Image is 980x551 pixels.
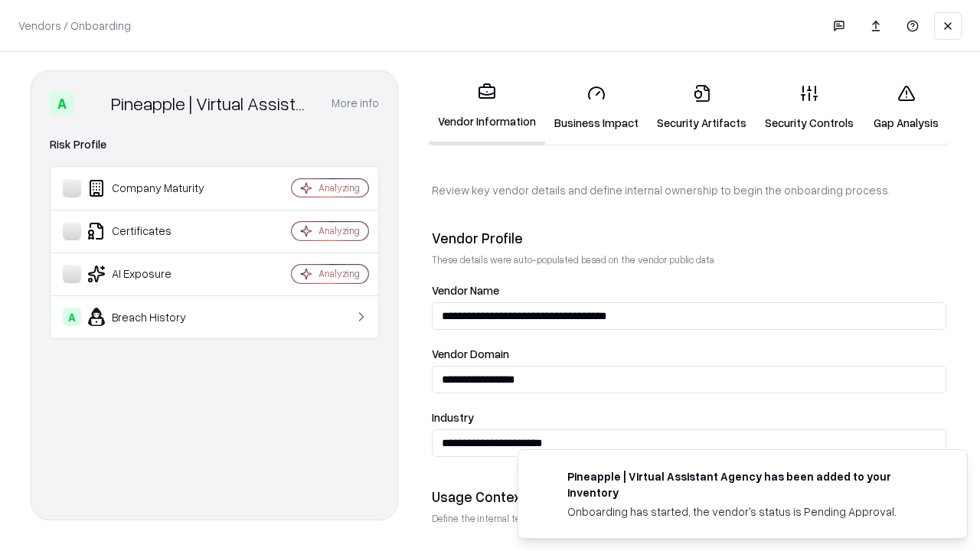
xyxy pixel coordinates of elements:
div: AI Exposure [63,265,246,283]
div: Usage Context [432,487,946,506]
div: A [50,91,74,116]
a: Security Artifacts [648,72,756,143]
p: Vendors / Onboarding [18,18,131,34]
a: Gap Analysis [863,72,949,143]
div: Vendor Profile [432,229,946,247]
div: Breach History [63,308,246,326]
a: Security Controls [756,72,863,143]
img: Pineapple | Virtual Assistant Agency [80,91,105,116]
div: Analyzing [318,267,360,280]
p: Define the internal team and reason for using this vendor. This helps assess business relevance a... [432,512,946,525]
div: Pineapple | Virtual Assistant Agency has been added to your inventory [567,468,930,500]
p: These details were auto-populated based on the vendor public data [432,253,946,266]
div: Analyzing [318,224,360,237]
div: Certificates [63,222,246,240]
p: Review key vendor details and define internal ownership to begin the onboarding process. [432,182,946,198]
div: A [63,308,81,326]
div: Onboarding has started, the vendor's status is Pending Approval. [567,504,930,520]
button: More info [332,90,379,117]
a: Vendor Information [429,70,545,145]
label: Industry [432,412,946,423]
label: Vendor Domain [432,348,946,360]
div: Risk Profile [50,135,379,154]
div: Company Maturity [63,179,246,197]
a: Business Impact [545,72,648,143]
div: Pineapple | Virtual Assistant Agency [111,91,313,116]
img: trypineapple.com [537,468,555,487]
div: Analyzing [318,181,360,194]
label: Vendor Name [432,285,946,296]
